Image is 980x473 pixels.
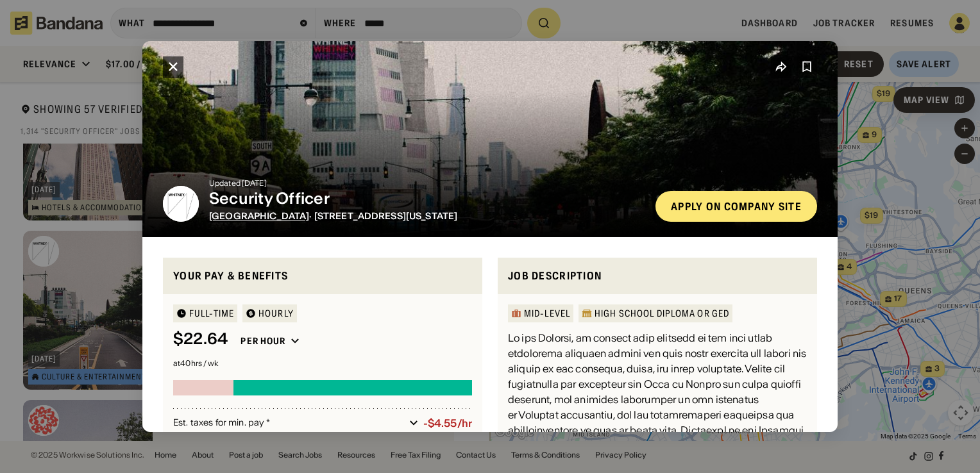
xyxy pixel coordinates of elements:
div: Full-time [189,309,234,318]
div: · [STREET_ADDRESS][US_STATE] [209,211,645,222]
span: [GEOGRAPHIC_DATA] [209,210,309,222]
div: HOURLY [258,309,294,318]
img: Whitney Museum logo [163,186,199,222]
div: Your pay & benefits [173,268,472,284]
div: Apply on company site [671,201,802,212]
div: Security Officer [209,190,645,208]
div: Est. taxes for min. pay * [173,417,404,429]
div: Updated [DATE] [209,179,645,187]
div: $ 22.64 [173,330,228,349]
div: at 40 hrs / wk [173,360,472,367]
div: Job Description [508,268,807,284]
div: -$4.55/hr [423,417,472,429]
div: High School Diploma or GED [595,309,729,318]
div: Per hour [241,335,285,347]
div: Mid-Level [524,309,570,318]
